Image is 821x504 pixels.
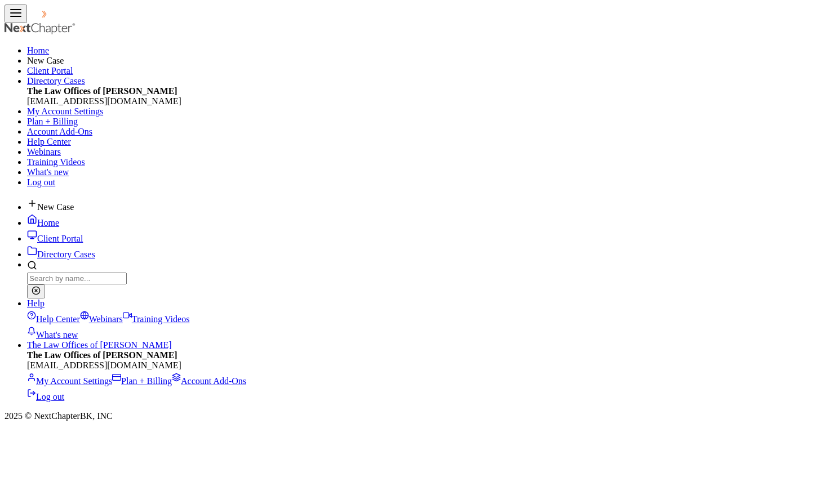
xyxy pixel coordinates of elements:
[27,350,816,402] div: The Law Offices of [PERSON_NAME]
[27,127,92,136] a: Account Add-Ons
[27,218,59,228] a: Home
[27,273,127,284] input: Search by name...
[27,137,71,146] a: Help Center
[27,117,78,126] a: Plan + Billing
[27,298,45,308] a: Help
[27,249,95,259] a: Directory Cases
[27,86,177,96] strong: The Law Offices of [PERSON_NAME]
[27,360,181,370] span: [EMAIL_ADDRESS][DOMAIN_NAME]
[27,76,85,86] a: Directory Cases
[27,46,49,55] a: Home
[112,376,172,386] a: Plan + Billing
[27,177,55,187] a: Log out
[27,157,85,167] a: Training Videos
[27,340,172,350] a: The Law Offices of [PERSON_NAME]
[27,167,69,177] a: What's new
[80,314,123,324] a: Webinars
[27,376,112,386] a: My Account Settings
[27,147,61,157] a: Webinars
[27,106,103,116] a: My Account Settings
[27,309,816,340] div: Help
[172,376,246,386] a: Account Add-Ons
[27,314,80,324] a: Help Center
[5,23,77,34] img: NextChapter
[123,314,190,324] a: Training Videos
[27,392,64,402] a: Log out
[27,330,78,340] a: What's new
[27,56,64,65] span: New Case
[37,202,74,212] span: New Case
[27,66,73,75] a: Client Portal
[27,96,181,106] span: [EMAIL_ADDRESS][DOMAIN_NAME]
[27,8,99,20] img: NextChapter
[27,234,83,243] a: Client Portal
[5,411,816,421] div: 2025 © NextChapterBK, INC
[27,350,177,360] strong: The Law Offices of [PERSON_NAME]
